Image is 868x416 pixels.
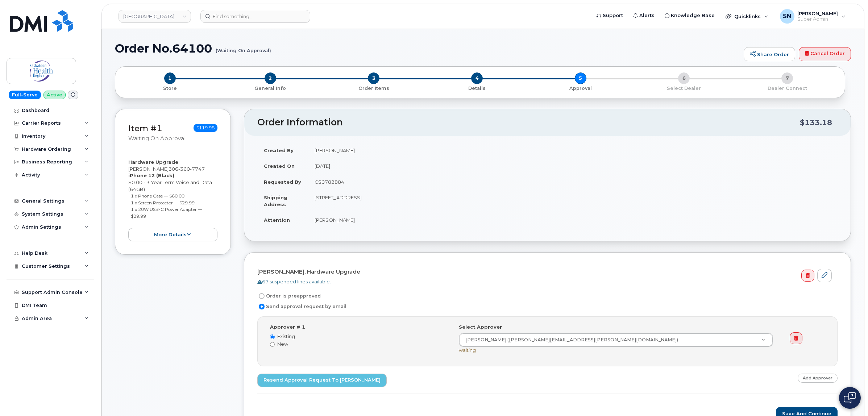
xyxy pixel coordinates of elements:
a: Resend Approval Request to [PERSON_NAME] [257,374,387,387]
a: 2 General Info [219,84,322,92]
h4: [PERSON_NAME], Hardware Upgrade [257,269,832,275]
input: New [270,342,275,347]
p: Details [428,85,526,92]
span: 7747 [190,166,205,172]
a: 4 Details [425,84,529,92]
p: General Info [221,85,319,92]
h1: Order No.64100 [115,42,740,55]
a: 3 Order Items [322,84,425,92]
label: Select Approver [459,324,502,330]
span: 3 [368,72,379,84]
small: (Waiting On Approval) [216,42,271,53]
p: Store [124,85,216,92]
strong: Created On [264,163,295,169]
a: [PERSON_NAME] ([PERSON_NAME][EMAIL_ADDRESS][PERSON_NAME][DOMAIN_NAME]) [459,333,772,346]
strong: iPhone 12 (Black) [128,172,174,178]
div: 67 suspended lines available. [257,278,832,285]
h2: Order Information [257,117,800,128]
span: 1 [164,72,176,84]
span: 306 [169,166,205,172]
a: 1 Store [121,84,219,92]
a: Add Approver [798,374,838,383]
span: 2 [265,72,276,84]
label: Approver # 1 [270,324,305,330]
img: Open chat [844,392,856,404]
strong: Attention [264,217,290,223]
strong: Shipping Address [264,195,287,207]
span: waiting [459,347,476,353]
strong: Requested By [264,179,301,185]
span: 360 [178,166,190,172]
td: [PERSON_NAME] [308,212,838,228]
input: Send approval request by email [259,304,265,309]
span: 4 [471,72,483,84]
p: Order Items [325,85,423,92]
td: CS0782884 [308,174,838,190]
button: more details [128,228,217,241]
label: Order is preapproved [257,292,321,300]
td: [PERSON_NAME] [308,142,838,158]
label: New [270,341,448,348]
input: Order is preapproved [259,293,265,299]
strong: Hardware Upgrade [128,159,178,165]
input: Existing [270,334,275,339]
small: 1 x 20W USB-C Power Adapter — $29.99 [131,207,202,219]
div: [PERSON_NAME] $0.00 - 3 Year Term Voice and Data (64GB) [128,159,217,241]
small: 1 x Screen Protector — $29.99 [131,200,195,205]
a: Cancel Order [799,47,851,62]
a: Item #1 [128,123,162,133]
label: Existing [270,333,448,340]
label: Send approval request by email [257,302,346,311]
strong: Created By [264,147,294,153]
span: $119.98 [194,124,217,132]
td: [STREET_ADDRESS] [308,190,838,212]
a: Share Order [744,47,795,62]
td: [DATE] [308,158,838,174]
small: 1 x Phone Case — $60.00 [131,193,184,199]
div: $133.18 [800,116,832,129]
small: Waiting On Approval [128,135,186,142]
span: [PERSON_NAME] ([PERSON_NAME][EMAIL_ADDRESS][PERSON_NAME][DOMAIN_NAME]) [461,337,678,343]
